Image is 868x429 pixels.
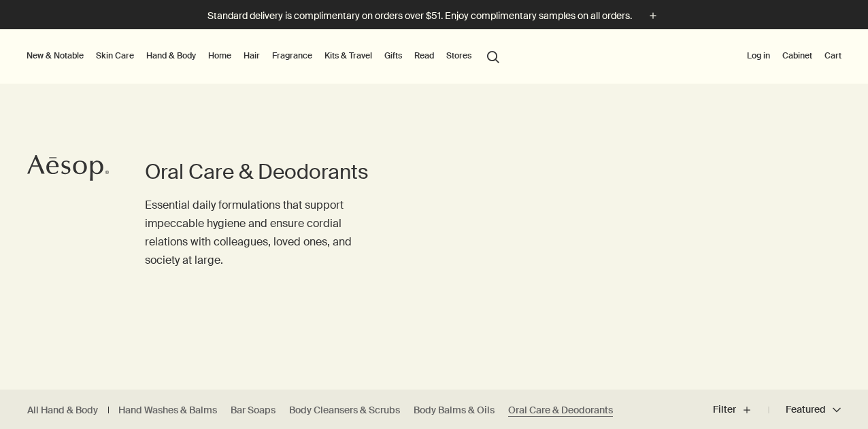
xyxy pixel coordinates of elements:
[713,394,769,426] button: Filter
[744,48,773,64] button: Log in
[231,404,276,417] a: Bar Soaps
[24,29,505,84] nav: primary
[145,196,380,270] p: Essential daily formulations that support impeccable hygiene and ensure cordial relations with co...
[382,48,405,64] a: Gifts
[144,48,199,64] a: Hand & Body
[414,404,495,417] a: Body Balms & Oils
[27,404,98,417] a: All Hand & Body
[769,394,841,426] button: Featured
[744,29,844,84] nav: supplementary
[481,43,505,69] button: Open search
[444,48,474,64] button: Stores
[207,9,632,23] p: Standard delivery is complimentary on orders over $51. Enjoy complimentary samples on all orders.
[205,48,234,64] a: Home
[412,48,437,64] a: Read
[118,404,217,417] a: Hand Washes & Balms
[508,404,613,417] a: Oral Care & Deodorants
[780,48,815,64] a: Cabinet
[24,151,112,188] a: Aesop
[93,48,137,64] a: Skin Care
[269,48,315,64] a: Fragrance
[289,404,400,417] a: Body Cleansers & Scrubs
[241,48,263,64] a: Hair
[145,158,380,186] h1: Oral Care & Deodorants
[27,154,109,182] svg: Aesop
[322,48,375,64] a: Kits & Travel
[822,48,844,64] button: Cart
[24,48,86,64] button: New & Notable
[207,8,661,24] button: Standard delivery is complimentary on orders over $51. Enjoy complimentary samples on all orders.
